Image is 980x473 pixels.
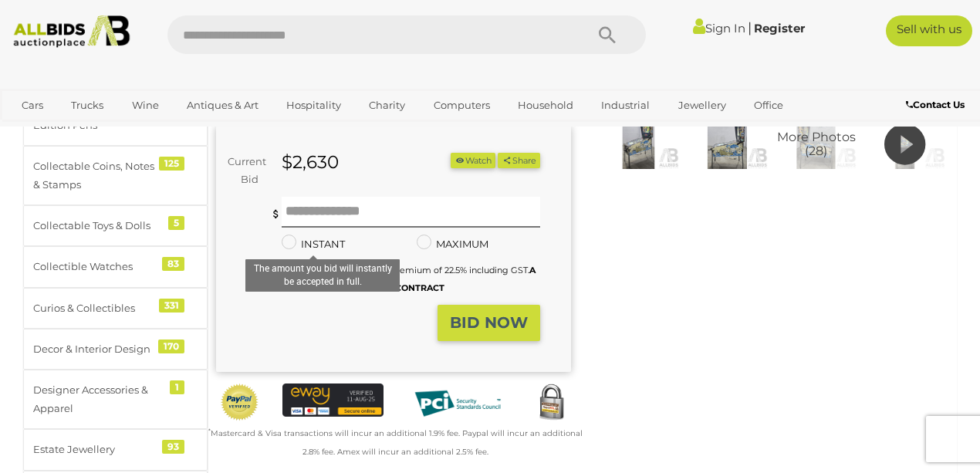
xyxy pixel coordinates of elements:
[569,15,646,54] button: Search
[216,153,270,189] div: Current Bid
[777,131,856,158] span: More Photos (28)
[886,15,972,46] a: Sell with us
[687,117,768,169] img: Fish Tales Pinball Machine by Williams
[170,380,184,394] div: 1
[33,157,161,194] div: Collectable Coins, Notes & Stamps
[450,313,528,332] strong: BID NOW
[748,19,752,36] span: |
[23,246,208,287] a: Collectible Watches 83
[33,381,161,417] div: Designer Accessories & Apparel
[162,257,184,271] div: 83
[33,340,161,358] div: Decor & Interior Design
[168,216,184,230] div: 5
[598,117,679,169] img: Fish Tales Pinball Machine by Williams
[451,153,495,169] button: Watch
[282,151,339,173] strong: $2,630
[177,93,269,118] a: Antiques & Art
[23,288,208,329] a: Curios & Collectibles 331
[12,118,63,144] a: Sports
[270,265,536,293] small: This Item will incur a Buyer's Premium of 22.5% including GST.
[668,93,736,118] a: Jewellery
[744,93,793,118] a: Office
[532,383,571,423] img: Secured by Rapid SSL
[208,428,583,456] small: Mastercard & Visa transactions will incur an additional 1.9% fee. Paypal will incur an additional...
[12,93,53,118] a: Cars
[498,153,540,169] button: Share
[23,370,208,429] a: Designer Accessories & Apparel 1
[282,383,384,417] img: eWAY Payment Gateway
[220,383,259,421] img: Official PayPal Seal
[33,258,161,275] div: Collectible Watches
[276,93,351,118] a: Hospitality
[61,93,113,118] a: Trucks
[23,146,208,205] a: Collectable Coins, Notes & Stamps 125
[159,299,184,313] div: 331
[71,118,201,144] a: [GEOGRAPHIC_DATA]
[508,93,583,118] a: Household
[776,117,857,169] img: Fish Tales Pinball Machine by Williams
[776,117,857,169] a: More Photos(28)
[407,383,509,424] img: PCI DSS compliant
[451,153,495,169] li: Watch this item
[906,99,965,110] b: Contact Us
[158,340,184,353] div: 170
[693,21,745,35] a: Sign In
[864,117,945,169] img: 53981-1a.jpg
[162,440,184,454] div: 93
[23,429,208,470] a: Estate Jewellery 93
[270,265,536,293] b: A WINNING BID IS A BINDING CONTRACT
[122,93,169,118] a: Wine
[754,21,805,35] a: Register
[33,299,161,317] div: Curios & Collectibles
[282,235,345,253] label: INSTANT
[417,235,488,253] label: MAXIMUM
[159,157,184,171] div: 125
[245,259,400,292] div: The amount you bid will instantly be accepted in full.
[7,15,137,48] img: Allbids.com.au
[33,441,161,458] div: Estate Jewellery
[438,305,540,341] button: BID NOW
[23,205,208,246] a: Collectable Toys & Dolls 5
[33,217,161,235] div: Collectable Toys & Dolls
[424,93,500,118] a: Computers
[906,96,968,113] a: Contact Us
[23,329,208,370] a: Decor & Interior Design 170
[591,93,660,118] a: Industrial
[359,93,415,118] a: Charity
